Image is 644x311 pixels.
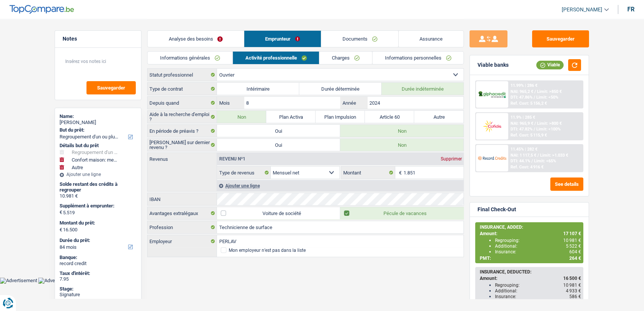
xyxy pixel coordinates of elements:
div: Additional: [495,288,581,294]
span: 5 522 € [566,243,581,249]
label: Depuis quand [148,97,217,109]
div: [PERSON_NAME] [60,119,137,126]
span: € [395,166,404,179]
label: Année [340,97,367,109]
div: 7.95 [60,276,137,282]
img: Cofidis [478,119,506,133]
span: NAI: 1 117,5 € [510,153,536,158]
img: TopCompare Logo [9,5,74,14]
label: IBAN [148,193,217,205]
label: Voiture de société [217,207,340,219]
label: Pécule de vacances [340,207,463,219]
span: Limit: <100% [536,127,561,132]
label: Oui [217,139,340,151]
input: MM [244,97,340,109]
div: Viable [536,61,564,69]
a: Activité professionnelle [233,52,319,64]
span: 604 € [569,249,581,254]
button: Sauvegarder [532,30,589,47]
label: Durée indéterminée [382,83,464,95]
div: Supprimer [438,157,463,161]
div: Regrouping: [495,283,581,288]
label: Oui [217,125,340,137]
label: Autre [414,111,463,123]
span: 264 € [569,256,581,261]
div: fr [627,6,635,13]
div: Insurance: [495,249,581,254]
div: Mon employeur n’est pas dans la liste [228,248,305,253]
div: 11.9% | 285 € [510,115,535,120]
label: Plan Impulsion [316,111,365,123]
label: Article 60 [365,111,414,123]
div: Ajouter une ligne [217,180,463,191]
div: Détails but du prêt [60,143,137,149]
span: 16 500 € [563,276,581,281]
div: Signature [60,292,137,298]
span: 4 933 € [566,288,581,294]
span: DTI: 44.1% [510,159,530,163]
span: Sauvegarder [97,85,125,90]
span: [PERSON_NAME] [562,6,602,13]
label: Employeur [148,235,217,247]
input: AAAA [368,97,463,109]
div: INSURANCE, ADDED: [480,225,581,230]
label: Aide à la recherche d'emploi ? [148,111,217,123]
label: Type de contrat [148,83,217,95]
span: Limit: <65% [534,159,556,163]
a: Documents [321,31,398,47]
label: En période de préavis ? [148,125,217,137]
img: Advertisement [38,278,75,284]
label: Non [340,139,463,151]
a: Charges [319,52,372,64]
button: See details [550,177,583,191]
input: Cherchez votre employeur [217,235,463,247]
span: Limit: >800 € [537,121,562,126]
div: Solde restant des crédits à regrouper [60,181,137,193]
div: 11.45% | 282 € [510,147,537,152]
label: Profession [148,221,217,233]
label: Durée déterminée [299,83,382,95]
div: 10.981 € [60,193,137,199]
label: Mois [217,97,244,109]
label: Avantages extralégaux [148,207,217,219]
label: But du prêt: [60,127,135,133]
div: Ajouter une ligne [60,172,137,177]
a: Informations générales [148,52,232,64]
div: Final Check-Out [478,206,516,213]
div: Amount: [480,231,581,236]
span: / [531,159,533,163]
span: / [537,153,539,158]
label: Intérimaire [217,83,299,95]
label: Statut professionnel [148,69,217,81]
span: Limit: >1.033 € [540,153,568,158]
span: / [534,127,535,132]
div: Amount: [480,276,581,281]
div: Revenu nº1 [217,157,247,161]
div: Ref. Cost: 4 916 € [510,165,543,170]
span: 10 981 € [563,283,581,288]
label: [PERSON_NAME] sur dernier revenu ? [148,139,217,151]
a: Analyse des besoins [148,31,244,47]
label: Type de revenus [217,166,271,179]
span: / [534,121,536,126]
div: Stage: [60,286,137,292]
div: INSURANCE, DEDUCTED: [480,269,581,275]
span: Limit: <50% [536,95,558,100]
span: € [60,209,62,215]
div: PMT: [480,256,581,261]
div: Banque: [60,254,137,261]
label: Non [217,111,266,123]
span: / [534,95,535,100]
a: Assurance [399,31,464,47]
div: Ref. Cost: 5 156,2 € [510,101,547,106]
div: Taux d'intérêt: [60,270,137,276]
label: Montant du prêt: [60,220,135,226]
span: NAI: 965,2 € [510,89,533,94]
span: 10 981 € [563,238,581,243]
label: Supplément à emprunter: [60,203,135,209]
a: Informations personnelles [372,52,464,64]
span: / [534,89,536,94]
div: record credit [60,261,137,267]
label: Durée du prêt: [60,237,135,243]
span: NAI: 965,9 € [510,121,533,126]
